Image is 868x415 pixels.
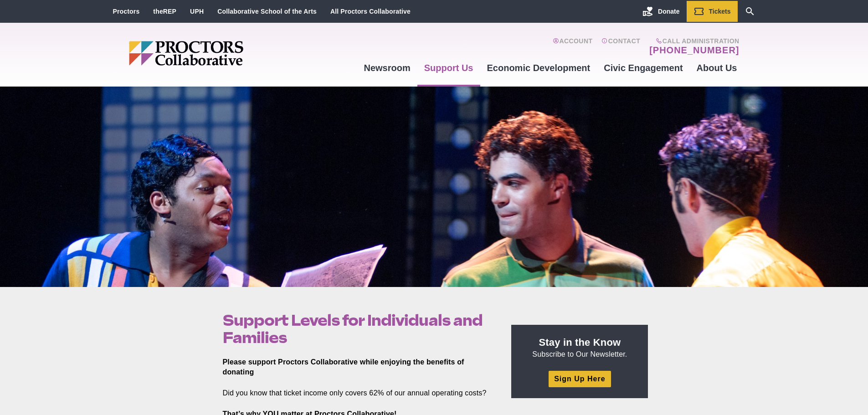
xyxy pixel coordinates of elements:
a: Proctors [113,8,140,15]
a: Civic Engagement [597,56,689,80]
a: Donate [636,1,686,22]
span: Call Administration [647,37,739,45]
a: Newsroom [357,56,417,80]
a: Collaborative School of the Arts [217,8,317,15]
a: Account [553,37,592,56]
a: UPH [190,8,204,15]
img: Proctors logo [129,41,313,66]
a: About Us [690,56,744,80]
a: Contact [601,37,640,56]
a: Search [738,1,762,22]
p: Subscribe to Our Newsletter. [522,336,637,359]
strong: Stay in the Know [539,337,621,348]
a: All Proctors Collaborative [330,8,411,15]
a: Tickets [687,1,738,22]
a: Economic Development [480,56,597,80]
a: theREP [153,8,176,15]
h1: Support Levels for Individuals and Families [223,312,491,346]
span: Donate [658,8,679,15]
strong: Please support Proctors Collaborative while enjoying the benefits of donating [223,358,464,376]
p: Did you know that ticket income only covers 62% of our annual operating costs? [223,388,491,398]
a: [PHONE_NUMBER] [649,45,739,56]
a: Sign Up Here [549,371,611,387]
span: Tickets [709,8,731,15]
a: Support Us [417,56,480,80]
